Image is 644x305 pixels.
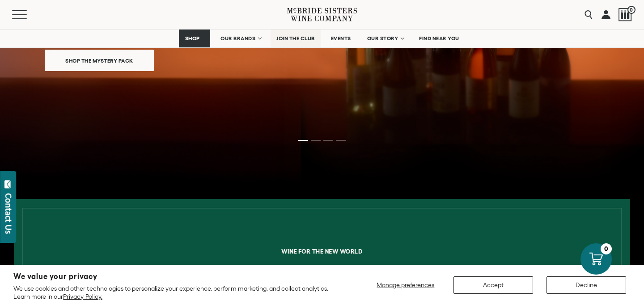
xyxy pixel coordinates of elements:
a: Privacy Policy. [63,293,102,300]
li: Page dot 1 [298,140,308,141]
h2: We value your privacy [13,273,340,280]
a: SHOP [179,30,210,47]
a: OUR BRANDS [215,30,266,47]
button: Decline [547,276,626,294]
span: OUR BRANDS [220,35,255,42]
button: Accept [453,276,533,294]
a: EVENTS [325,30,357,47]
a: OUR STORY [361,30,409,47]
span: JOIN THE CLUB [276,35,315,42]
span: OUR STORY [367,35,398,42]
span: 0 [627,6,636,14]
li: Page dot 4 [336,140,346,141]
span: Manage preferences [377,281,434,288]
h6: Wine for the new world [21,248,624,254]
a: SHOP THE MYSTERY PACK [45,50,154,71]
li: Page dot 2 [311,140,321,141]
a: FIND NEAR YOU [413,30,465,47]
span: FIND NEAR YOU [419,35,459,42]
li: Page dot 3 [323,140,333,141]
a: JOIN THE CLUB [271,30,321,47]
span: SHOP [185,35,200,42]
div: Contact Us [4,193,13,234]
p: We use cookies and other technologies to personalize your experience, perform marketing, and coll... [13,284,340,301]
span: SHOP THE MYSTERY PACK [50,55,149,66]
div: 0 [601,243,612,254]
button: Manage preferences [371,276,440,294]
button: Mobile Menu Trigger [12,10,44,19]
span: EVENTS [331,35,351,42]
